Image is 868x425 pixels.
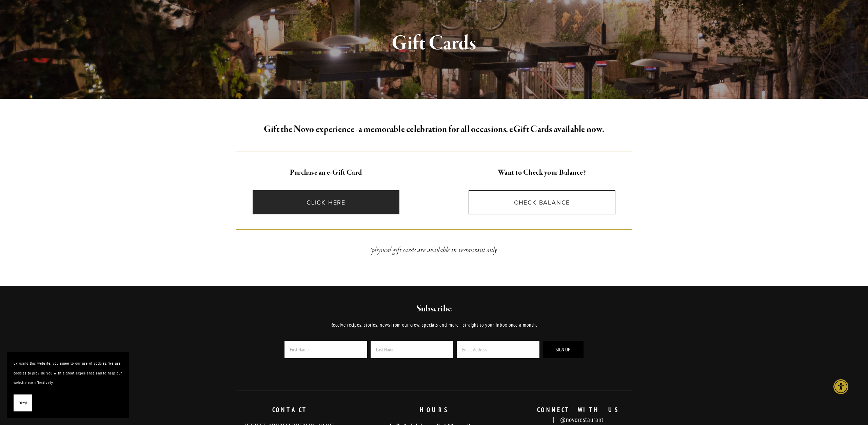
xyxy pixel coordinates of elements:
[370,246,498,255] em: *physical gift cards are available in-restaurant only.
[469,190,616,214] a: CHECK BALANCE
[236,122,632,137] h2: a memorable celebration for all occasions. eGift Cards available now.
[420,406,448,414] strong: HOURS
[266,303,602,315] h2: Subscribe
[264,123,358,135] strong: Gift the Novo experience -
[371,341,453,358] input: Last Name
[392,31,477,56] strong: Gift Cards
[833,379,848,394] div: Accessibility Menu
[14,394,32,412] button: Okay!
[272,406,308,414] strong: CONTACT
[284,341,367,358] input: First Name
[543,341,584,358] button: Sign Up
[512,405,644,424] p: @novorestaurant
[19,398,27,408] span: Okay!
[266,321,602,329] p: Receive recipes, stories, news from our crew, specials and more - straight to your inbox once a m...
[7,352,129,418] section: Cookie banner
[457,341,539,358] input: Email Address
[556,346,570,353] span: Sign Up
[498,168,586,177] strong: Want to Check your Balance?
[537,406,626,424] strong: CONNECT WITH US |
[253,190,400,214] a: CLICK HERE
[290,168,362,177] strong: Purchase an e-Gift Card
[14,359,122,388] p: By using this website, you agree to our use of cookies. We use cookies to provide you with a grea...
